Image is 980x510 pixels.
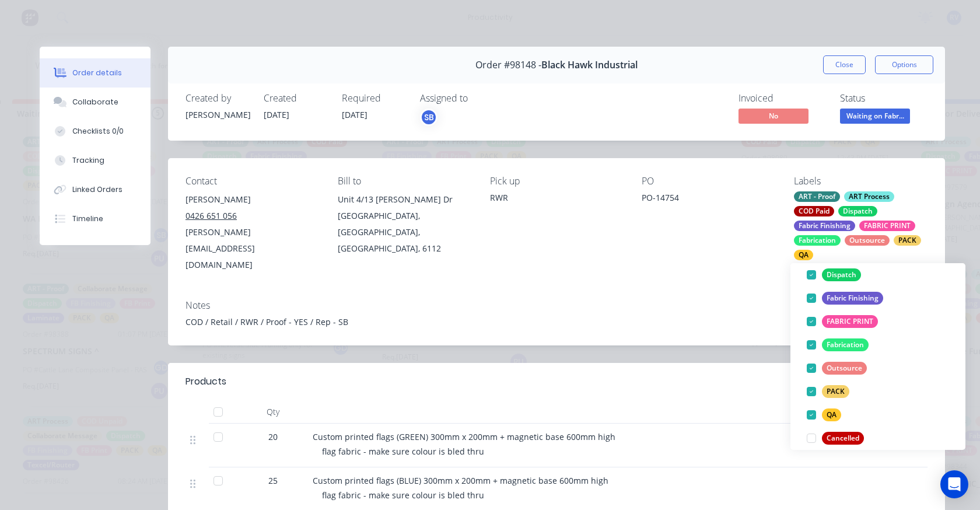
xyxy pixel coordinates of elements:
[338,191,471,257] div: Unit 4/13 [PERSON_NAME] Dr[GEOGRAPHIC_DATA], [GEOGRAPHIC_DATA], [GEOGRAPHIC_DATA], 6112
[475,60,541,71] span: Order #98148 -
[185,375,226,389] div: Products
[185,191,319,273] div: [PERSON_NAME]0426 651 056[PERSON_NAME][EMAIL_ADDRESS][DOMAIN_NAME]
[40,88,150,117] button: Collaborate
[313,431,615,442] span: Custom printed flags (GREEN) 300mm x 200mm + magnetic base 600mm high
[794,221,855,231] div: Fabric Finishing
[822,408,841,421] div: QA
[794,191,840,202] div: ART - Proof
[802,337,873,353] button: Fabrication
[794,176,928,187] div: Labels
[72,184,123,195] div: Linked Orders
[875,55,933,74] button: Options
[40,58,150,88] button: Order details
[72,155,104,166] div: Tracking
[72,68,122,78] div: Order details
[940,470,968,498] div: Open Intercom Messenger
[822,362,867,375] div: Outsource
[642,191,775,208] div: PO-14754
[822,268,861,281] div: Dispatch
[490,191,624,204] div: RWR
[642,176,775,187] div: PO
[40,175,150,204] button: Linked Orders
[802,360,871,376] button: Outsource
[802,407,846,423] button: QA
[185,176,319,187] div: Contact
[894,235,921,246] div: PACK
[838,206,877,216] div: Dispatch
[420,109,437,126] button: SB
[72,126,124,137] div: Checklists 0/0
[72,214,103,224] div: Timeline
[185,93,250,104] div: Created by
[802,267,866,283] button: Dispatch
[40,146,150,175] button: Tracking
[794,250,813,260] div: QA
[342,93,406,104] div: Required
[264,93,328,104] div: Created
[338,208,471,257] div: [GEOGRAPHIC_DATA], [GEOGRAPHIC_DATA], [GEOGRAPHIC_DATA], 6112
[264,109,289,120] span: [DATE]
[185,191,319,208] div: [PERSON_NAME]
[72,97,118,107] div: Collaborate
[420,93,537,104] div: Assigned to
[268,431,278,443] span: 20
[794,235,841,246] div: Fabrication
[313,475,608,486] span: Custom printed flags (BLUE) 300mm x 200mm + magnetic base 600mm high
[268,474,278,487] span: 25
[802,430,869,446] button: Cancelled
[840,109,910,123] span: Waiting on Fabr...
[822,315,878,328] div: FABRIC PRINT
[342,109,367,120] span: [DATE]
[823,55,866,74] button: Close
[238,400,308,424] div: Qty
[185,224,319,273] div: [PERSON_NAME][EMAIL_ADDRESS][DOMAIN_NAME]
[822,385,849,398] div: PACK
[794,206,834,216] div: COD Paid
[845,235,890,246] div: Outsource
[840,109,910,126] button: Waiting on Fabr...
[185,316,928,328] div: COD / Retail / RWR / Proof - YES / Rep - SB
[185,210,237,221] tcxspan: Call 0426 651 056 via 3CX
[822,432,864,445] div: Cancelled
[738,93,826,104] div: Invoiced
[822,292,883,305] div: Fabric Finishing
[322,446,484,457] span: flag fabric - make sure colour is bled thru
[802,383,854,400] button: PACK
[859,221,915,231] div: FABRIC PRINT
[738,109,808,123] span: No
[322,490,484,501] span: flag fabric - make sure colour is bled thru
[338,191,471,208] div: Unit 4/13 [PERSON_NAME] Dr
[802,290,888,306] button: Fabric Finishing
[40,117,150,146] button: Checklists 0/0
[490,176,624,187] div: Pick up
[338,176,471,187] div: Bill to
[802,313,883,330] button: FABRIC PRINT
[844,191,894,202] div: ART Process
[822,338,869,351] div: Fabrication
[185,300,928,311] div: Notes
[40,204,150,233] button: Timeline
[541,60,638,71] span: Black Hawk Industrial
[185,109,250,121] div: [PERSON_NAME]
[840,93,928,104] div: Status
